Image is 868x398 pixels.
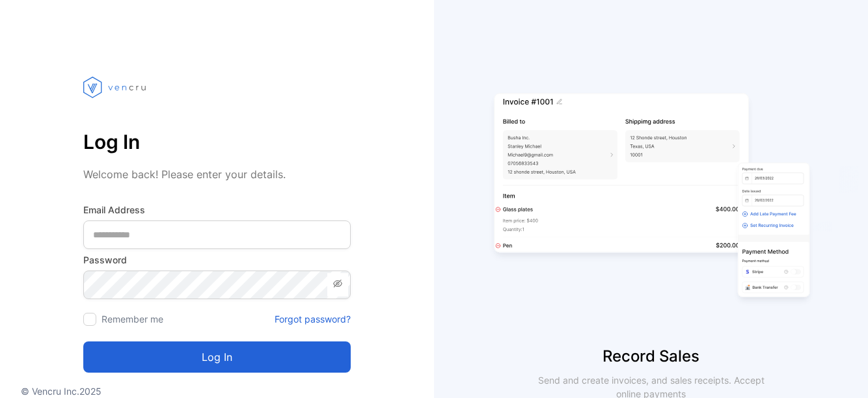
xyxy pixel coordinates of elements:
[83,166,351,182] p: Welcome back! Please enter your details.
[83,203,351,217] label: Email Address
[489,52,814,345] img: slider image
[275,312,351,326] a: Forgot password?
[83,341,351,373] button: Log in
[83,52,148,122] img: vencru logo
[83,253,351,267] label: Password
[102,313,163,325] label: Remember me
[434,345,868,368] p: Record Sales
[83,126,351,157] p: Log In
